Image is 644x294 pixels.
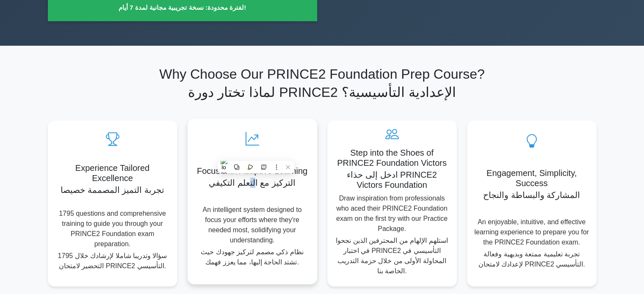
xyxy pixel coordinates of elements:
sider-trans-text: ادخل إلى حذاء PRINCE2 Victors Foundation [347,170,437,190]
h5: Step into the Shoes of PRINCE2 Foundation Victors [334,148,450,193]
sider-trans-text: استلهم الإلهام من المحترفين الذين نجحوا في اختبار PRINCE2 التأسيسي في المحاولة الأولى من خلال حزم... [336,237,448,275]
sider-trans-text: 1795 سؤالا وتدريبا شاملا لإرشادك خلال التحضير لامتحان PRINCE2 التأسيسي. [58,252,167,269]
sider-trans-text: تجربة التميز المصممة خصيصا [61,185,164,195]
p: An enjoyable, intuitive, and effective learning experience to prepare you for the PRINCE2 Foundat... [474,217,590,273]
p: 1795 questions and comprehensive training to guide you through your PRINCE2 Foundation exam prepa... [55,209,171,275]
sider-trans-text: التركيز مع التعلم التكيفي [209,178,296,187]
sider-trans-text: لماذا تختار دورة PRINCE2 الإعدادية التأسيسية؟ [188,85,456,100]
h5: Experience Tailored Excellence [55,163,171,198]
sider-trans-text: تجربة تعليمية ممتعة وبديهية وفعالة لإعدادك لامتحان PRINCE2 التأسيسي. [478,250,585,268]
p: Draw inspiration from professionals who aced their PRINCE2 Foundation exam on the first try with ... [334,193,450,280]
p: An intelligent system designed to focus your efforts where they're needed most, solidifying your ... [194,205,310,271]
h5: Engagement, Simplicity, Success [474,168,590,203]
h5: Focus with Adaptive Learning [194,166,310,191]
h2: Why Choose Our PRINCE2 Foundation Prep Course? [48,66,597,100]
sider-trans-text: المشاركة والبساطة والنجاح [483,190,580,200]
sider-trans-text: نظام ذكي مصمم لتركيز جهودك حيث تشتد الحاجة إليها، مما يعزز فهمك. [201,248,303,266]
sider-trans-text: لفترة محدودة: نسخة تجريبية مجانية لمدة 7 أيام! [119,4,246,11]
